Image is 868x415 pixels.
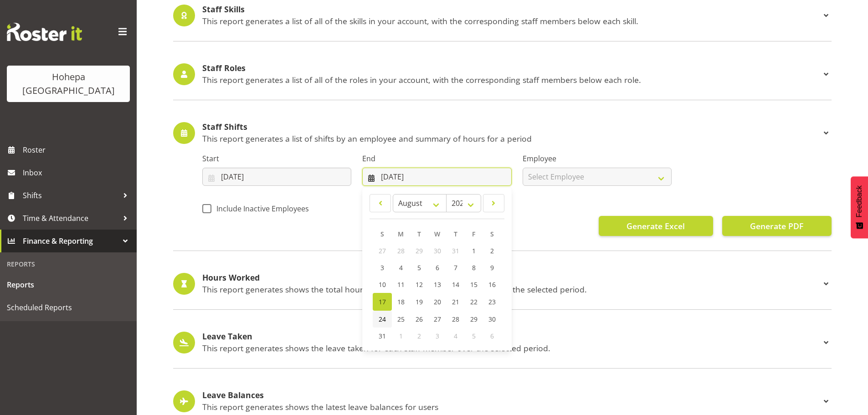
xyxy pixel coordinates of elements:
[399,332,403,340] span: 1
[202,153,351,164] label: Start
[428,293,447,311] a: 20
[173,122,832,144] div: Staff Shifts This report generates a list of shifts by an employee and summary of hours for a period
[465,242,483,259] a: 1
[428,311,447,328] a: 27
[452,315,459,323] span: 28
[855,185,863,217] span: Feedback
[398,230,404,238] span: M
[379,246,386,255] span: 27
[523,153,672,164] label: Employee
[392,259,410,276] a: 4
[470,315,478,323] span: 29
[399,263,403,272] span: 4
[488,280,496,289] span: 16
[202,343,821,353] p: This report generates shows the leave taken for each staff member over the selected period.
[416,297,423,306] span: 19
[454,263,457,272] span: 7
[380,230,384,238] span: S
[436,263,439,272] span: 6
[211,204,309,213] span: Include Inactive Employees
[397,315,405,323] span: 25
[379,297,386,306] span: 17
[373,328,392,344] a: 31
[392,276,410,293] a: 11
[202,133,821,143] p: This report generates a list of shifts by an employee and summary of hours for a period
[434,280,441,289] span: 13
[750,220,803,232] span: Generate PDF
[472,332,476,340] span: 5
[434,246,441,255] span: 30
[202,168,351,186] input: Click to select...
[465,276,483,293] a: 15
[436,332,439,340] span: 3
[472,246,476,255] span: 1
[452,246,459,255] span: 31
[2,273,134,296] a: Reports
[417,332,421,340] span: 2
[2,296,134,319] a: Scheduled Reports
[397,297,405,306] span: 18
[373,276,392,293] a: 10
[362,153,511,164] label: End
[2,255,134,273] div: Reports
[202,332,821,341] h4: Leave Taken
[379,332,386,340] span: 31
[7,23,82,41] img: Rosterit website logo
[173,63,832,85] div: Staff Roles This report generates a list of all of the roles in your account, with the correspond...
[483,311,501,328] a: 30
[173,273,832,295] div: Hours Worked This report generates shows the total hours worked for each staff member during the ...
[428,259,447,276] a: 6
[452,280,459,289] span: 14
[434,315,441,323] span: 27
[362,168,511,186] input: Click to select...
[410,259,428,276] a: 5
[417,230,421,238] span: T
[416,246,423,255] span: 29
[722,216,832,236] button: Generate PDF
[202,64,821,73] h4: Staff Roles
[392,293,410,311] a: 18
[417,263,421,272] span: 5
[483,293,501,311] a: 23
[465,311,483,328] a: 29
[490,263,494,272] span: 9
[447,311,465,328] a: 28
[434,297,441,306] span: 20
[447,293,465,311] a: 21
[173,390,832,412] div: Leave Balances This report generates shows the latest leave balances for users
[202,402,821,412] p: This report generates shows the latest leave balances for users
[7,301,130,314] span: Scheduled Reports
[472,230,475,238] span: F
[472,263,476,272] span: 8
[23,143,132,157] span: Roster
[851,176,868,238] button: Feedback - Show survey
[452,297,459,306] span: 21
[490,230,494,238] span: S
[7,278,130,292] span: Reports
[416,315,423,323] span: 26
[373,259,392,276] a: 3
[173,332,832,354] div: Leave Taken This report generates shows the leave taken for each staff member over the selected p...
[379,315,386,323] span: 24
[428,276,447,293] a: 13
[392,311,410,328] a: 25
[410,276,428,293] a: 12
[470,280,478,289] span: 15
[202,273,821,282] h4: Hours Worked
[447,259,465,276] a: 7
[23,189,118,202] span: Shifts
[380,263,384,272] span: 3
[397,280,405,289] span: 11
[434,230,440,238] span: W
[202,391,821,400] h4: Leave Balances
[379,280,386,289] span: 10
[202,123,821,132] h4: Staff Shifts
[202,5,821,14] h4: Staff Skills
[373,293,392,311] a: 17
[483,276,501,293] a: 16
[488,315,496,323] span: 30
[410,293,428,311] a: 19
[627,220,685,232] span: Generate Excel
[16,70,121,97] div: Hohepa [GEOGRAPHIC_DATA]
[483,242,501,259] a: 2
